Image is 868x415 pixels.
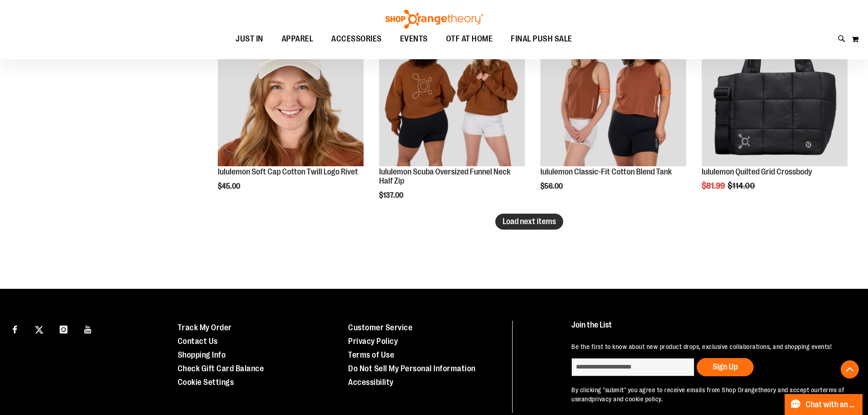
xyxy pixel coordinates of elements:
img: lululemon Classic-Fit Cotton Blend Tank [540,21,686,167]
a: Visit our Youtube page [80,321,96,337]
a: terms of use [571,386,844,403]
a: Main view of lululemon Womens Scuba Oversized Funnel Neck [379,21,525,168]
h4: Join the List [571,321,847,338]
a: Privacy Policy [348,337,398,346]
span: $137.00 [379,191,405,200]
button: Back To Top [841,360,859,379]
a: Visit our Instagram page [56,321,72,337]
a: Contact Us [178,337,218,346]
span: $81.99 [702,181,726,190]
a: OTF AT HOME [437,29,502,50]
div: product [536,16,691,214]
a: Track My Order [178,323,232,332]
a: lululemon Scuba Oversized Funnel Neck Half Zip [379,167,510,185]
span: $56.00 [540,182,564,190]
input: enter email [571,358,694,376]
a: Do Not Sell My Personal Information [348,364,476,373]
a: APPAREL [272,29,323,49]
img: lululemon Quilted Grid Crossbody [702,21,847,167]
span: APPAREL [282,29,313,49]
a: Terms of Use [348,350,394,359]
a: JUST IN [226,29,272,50]
p: By clicking "submit" you agree to receive emails from Shop Orangetheory and accept our and [571,385,847,404]
span: Sign Up [713,362,738,371]
a: ACCESSORIES [322,29,391,50]
a: Check Gift Card Balance [178,364,264,373]
button: Load next items [495,214,563,230]
a: lululemon Quilted Grid Crossbody [702,167,812,176]
a: FINAL PUSH SALE [502,29,581,50]
img: Main view of 2024 Convention lululemon Soft Cap Cotton Twill Logo Rivet [218,21,364,167]
a: privacy and cookie policy. [591,395,663,403]
a: lululemon Classic-Fit Cotton Blend Tank [540,167,672,176]
span: OTF AT HOME [446,29,493,49]
button: Sign Up [697,358,754,376]
span: JUST IN [236,29,263,49]
span: Chat with an Expert [806,400,857,409]
span: $114.00 [728,181,756,190]
div: product [697,16,852,214]
div: product [375,16,529,223]
span: $45.00 [218,182,241,190]
a: lululemon Classic-Fit Cotton Blend Tank [540,21,686,168]
button: Chat with an Expert [785,394,863,415]
a: lululemon Quilted Grid CrossbodySALE [702,21,847,168]
img: Main view of lululemon Womens Scuba Oversized Funnel Neck [379,21,525,167]
a: Cookie Settings [178,378,234,387]
a: Main view of 2024 Convention lululemon Soft Cap Cotton Twill Logo Rivet [218,21,364,168]
img: Shop Orangetheory [384,10,484,29]
a: Visit our Facebook page [7,321,23,337]
span: FINAL PUSH SALE [511,29,572,49]
a: Visit our X page [31,321,47,337]
a: Shopping Info [178,350,226,359]
div: product [213,16,368,214]
a: lululemon Soft Cap Cotton Twill Logo Rivet [218,167,358,176]
span: EVENTS [400,29,428,49]
a: Accessibility [348,378,394,387]
span: Load next items [503,217,556,226]
a: Customer Service [348,323,412,332]
span: ACCESSORIES [331,29,382,49]
a: EVENTS [391,29,437,50]
img: Twitter [35,326,43,334]
p: Be the first to know about new product drops, exclusive collaborations, and shopping events! [571,342,847,351]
